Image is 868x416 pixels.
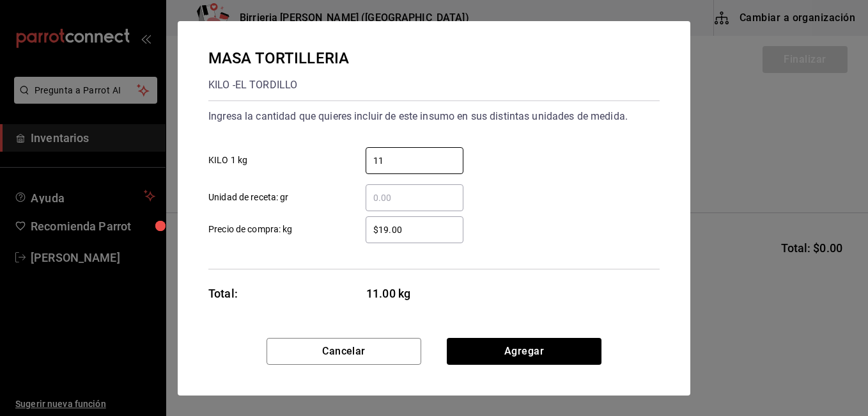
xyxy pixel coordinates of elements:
span: Unidad de receta: gr [208,191,289,204]
span: Precio de compra: kg [208,223,293,236]
div: MASA TORTILLERIA [208,47,349,70]
input: Unidad de receta: gr [366,190,463,205]
button: Agregar [447,338,601,365]
div: Total: [208,285,238,302]
span: KILO 1 kg [208,154,247,167]
span: 11.00 kg [366,285,464,302]
input: KILO 1 kg [366,153,463,168]
div: Ingresa la cantidad que quieres incluir de este insumo en sus distintas unidades de medida. [208,106,660,127]
div: KILO - EL TORDILLO [208,75,349,95]
input: Precio de compra: kg [366,222,463,237]
button: Cancelar [267,338,421,365]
